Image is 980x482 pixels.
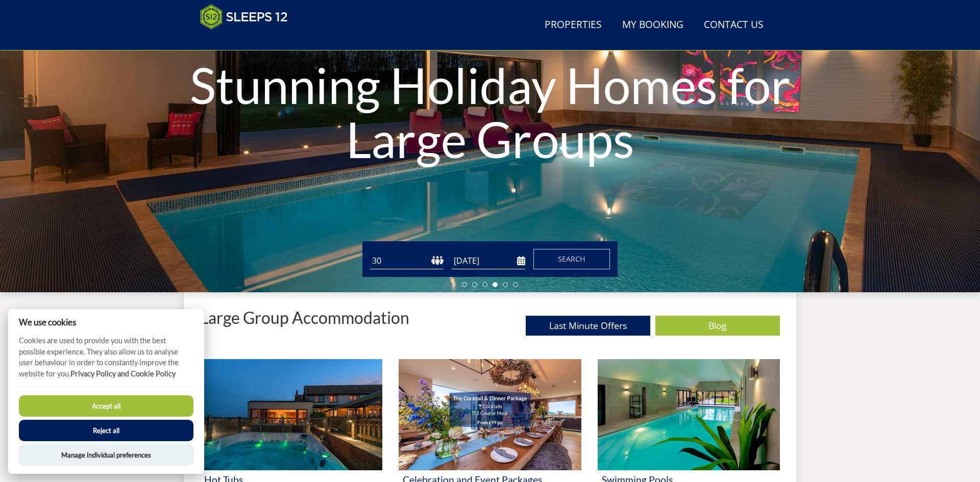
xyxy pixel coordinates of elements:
img: 'Hot Tubs' - Large Group Accommodation Holiday Ideas [200,359,382,470]
span: Search [558,254,585,264]
iframe: Customer reviews powered by Trustpilot [195,36,302,44]
a: Last Minute Offers [526,316,650,336]
a: Blog [655,316,780,336]
img: Sleeps 12 [200,4,288,30]
a: My Booking [618,14,688,37]
h2: We use cookies [8,317,204,327]
input: Arrival Date [452,252,525,269]
img: 'Celebration and Event Packages' - Large Group Accommodation Holiday Ideas [399,359,581,470]
button: Manage Individual preferences [19,444,193,466]
button: Accept all [19,395,193,417]
a: Contact Us [700,14,768,37]
a: Privacy Policy and Cookie Policy [70,369,176,378]
p: Large Group Accommodation [200,309,409,326]
button: Reject all [19,420,193,441]
h1: Stunning Holiday Homes for Large Groups [147,38,833,186]
a: Properties [541,14,606,37]
p: Cookies are used to provide you with the best possible experience. They also allow us to analyse ... [8,335,204,387]
button: Search [533,249,610,269]
img: 'Swimming Pools' - Large Group Accommodation Holiday Ideas [598,359,780,470]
